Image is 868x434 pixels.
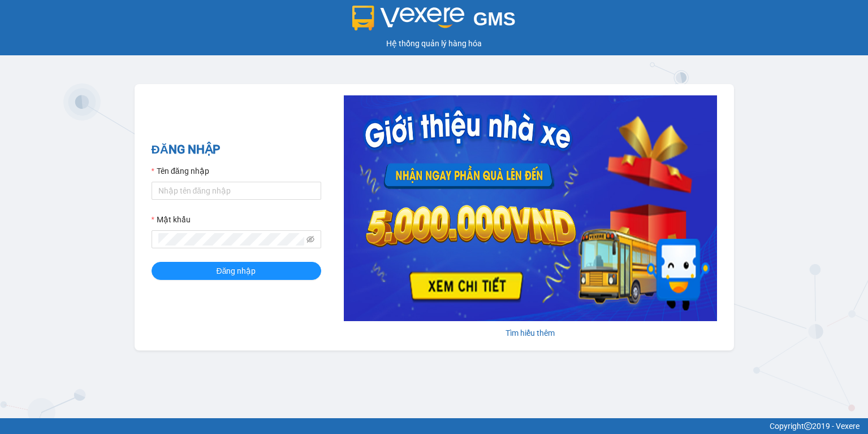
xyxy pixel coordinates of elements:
label: Tên đăng nhập [152,165,209,177]
input: Tên đăng nhập [152,182,321,200]
span: copyright [804,422,812,430]
a: GMS [352,17,516,26]
div: Tìm hiểu thêm [344,327,717,339]
span: GMS [473,8,516,29]
span: eye-invisible [306,235,314,243]
div: Hệ thống quản lý hàng hóa [3,37,865,50]
label: Mật khẩu [152,213,191,226]
h2: ĐĂNG NHẬP [152,141,321,159]
input: Mật khẩu [158,233,304,246]
div: Copyright 2019 - Vexere [8,420,860,432]
img: banner-0 [344,95,717,321]
button: Đăng nhập [152,262,321,280]
span: Đăng nhập [217,265,256,277]
img: logo 2 [352,6,464,30]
